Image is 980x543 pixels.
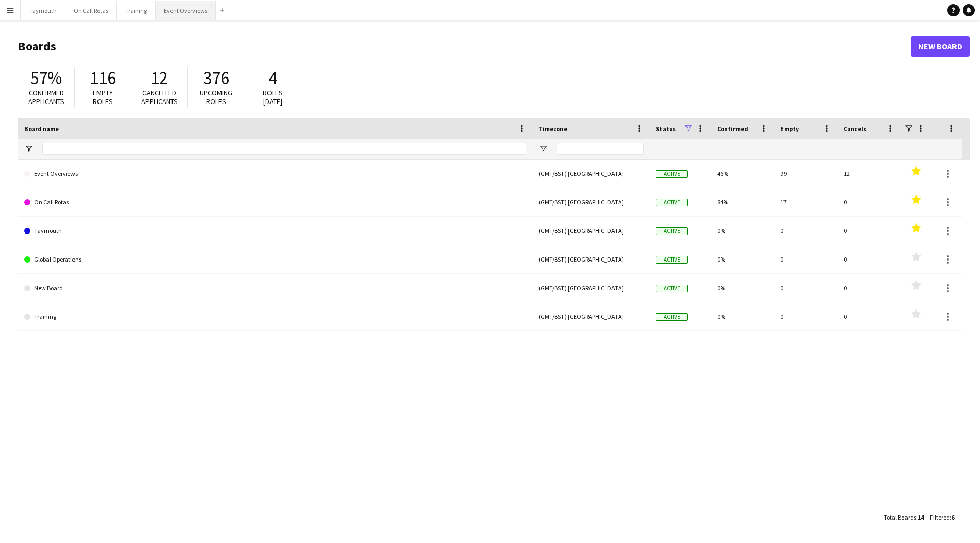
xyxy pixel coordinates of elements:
div: 0 [838,274,901,302]
div: 0 [838,188,901,216]
div: 0% [711,245,774,273]
div: 0% [711,302,774,330]
div: : [930,507,954,527]
a: Training [24,302,526,331]
span: Active [656,199,688,206]
div: (GMT/BST) [GEOGRAPHIC_DATA] [532,217,650,245]
div: (GMT/BST) [GEOGRAPHIC_DATA] [532,245,650,273]
input: Timezone Filter Input [557,143,644,155]
span: 4 [268,67,277,89]
div: 0 [774,274,838,302]
span: Total Boards [884,513,916,521]
button: Training [117,1,156,20]
span: Cancelled applicants [141,88,178,106]
a: On Call Rotas [24,188,526,217]
a: Event Overviews [24,160,526,188]
span: 6 [951,513,954,521]
div: (GMT/BST) [GEOGRAPHIC_DATA] [532,188,650,216]
div: 0 [838,302,901,330]
div: 84% [711,188,774,216]
div: 0% [711,217,774,245]
div: 12 [838,160,901,188]
div: 99 [774,160,838,188]
span: Active [656,227,688,235]
div: 0% [711,274,774,302]
div: 0 [838,217,901,245]
span: Empty [780,125,799,133]
span: Filtered [930,513,950,521]
span: Upcoming roles [200,88,232,106]
span: 376 [203,67,229,89]
span: Empty roles [93,88,113,106]
h1: Boards [18,39,911,54]
span: Active [656,170,688,178]
span: Confirmed applicants [28,88,64,106]
span: 57% [30,67,62,89]
div: : [884,507,924,527]
button: Open Filter Menu [24,144,33,153]
div: 0 [774,217,838,245]
div: (GMT/BST) [GEOGRAPHIC_DATA] [532,160,650,188]
span: Active [656,313,688,321]
div: 0 [774,302,838,330]
span: Status [656,125,676,133]
div: (GMT/BST) [GEOGRAPHIC_DATA] [532,274,650,302]
a: New Board [24,274,526,302]
span: Roles [DATE] [263,88,283,106]
div: 46% [711,160,774,188]
span: Active [656,256,688,264]
span: 116 [90,67,116,89]
button: Taymouth [21,1,65,20]
a: Taymouth [24,217,526,245]
span: Board name [24,125,59,133]
button: Open Filter Menu [538,144,548,153]
span: Confirmed [717,125,748,133]
button: Event Overviews [156,1,216,20]
input: Board name Filter Input [42,143,526,155]
div: 0 [838,245,901,273]
div: 17 [774,188,838,216]
span: Active [656,285,688,292]
span: Timezone [538,125,567,133]
span: 12 [151,67,168,89]
div: (GMT/BST) [GEOGRAPHIC_DATA] [532,302,650,330]
div: 0 [774,245,838,273]
a: Global Operations [24,245,526,274]
button: On Call Rotas [65,1,117,20]
a: New Board [911,36,970,57]
span: Cancels [844,125,866,133]
span: 14 [918,513,924,521]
